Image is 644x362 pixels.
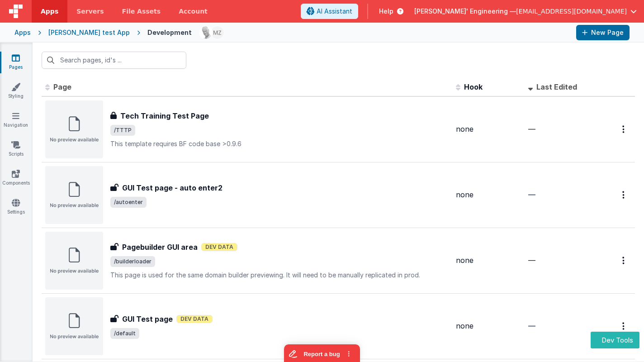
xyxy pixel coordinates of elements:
button: AI Assistant [301,4,358,19]
button: [PERSON_NAME]' Engineering — [EMAIL_ADDRESS][DOMAIN_NAME] [414,7,637,16]
span: Hook [464,82,483,91]
span: [PERSON_NAME]' Engineering — [414,7,516,16]
h3: Tech Training Test Page [120,110,209,121]
span: /autoenter [110,197,147,208]
img: e6f0a7b3287e646a671e5b5b3f58e766 [211,26,224,39]
button: New Page [576,25,630,40]
div: none [456,321,521,331]
button: Options [617,251,631,270]
button: Options [617,120,631,138]
p: This page is used for the same domain builder previewing. It will need to be manually replicated ... [110,271,449,280]
span: — [528,321,535,330]
div: Development [147,28,192,37]
span: AI Assistant [317,7,352,16]
h3: GUI Test page - auto enter2 [122,182,223,193]
span: — [528,124,535,133]
span: Last Edited [536,82,577,91]
div: none [456,190,521,200]
span: Apps [41,7,58,16]
span: Help [379,7,393,16]
span: File Assets [122,7,161,16]
div: none [456,255,521,266]
button: Options [617,317,631,335]
div: Apps [14,28,31,37]
img: 11ac31fe5dc3d0eff3fbbbf7b26fa6e1 [199,26,212,39]
p: This template requires BF code base >0.9.6 [110,139,449,148]
h3: GUI Test page [122,314,173,324]
span: Dev Data [176,315,213,323]
span: /default [110,328,139,339]
span: Dev Data [201,243,237,251]
button: Options [617,186,631,204]
div: none [456,124,521,134]
span: /TTTP [110,125,135,136]
h3: Pagebuilder GUI area [122,242,198,252]
input: Search pages, id's ... [42,52,186,69]
span: — [528,190,535,199]
button: Dev Tools [591,332,639,348]
span: — [528,256,535,265]
div: [PERSON_NAME] test App [48,28,130,37]
span: /builderloader [110,256,155,267]
span: Page [53,82,71,91]
span: Servers [76,7,104,16]
span: [EMAIL_ADDRESS][DOMAIN_NAME] [516,7,627,16]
